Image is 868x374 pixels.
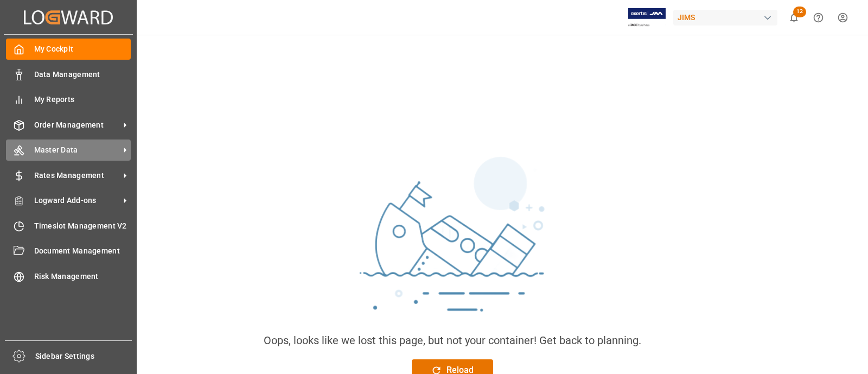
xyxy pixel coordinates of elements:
a: My Cockpit [6,39,131,60]
a: Document Management [6,240,131,262]
button: JIMS [673,7,782,28]
div: JIMS [673,10,777,26]
span: Document Management [34,245,131,257]
a: Risk Management [6,265,131,287]
span: Data Management [34,69,131,80]
span: Master Data [34,144,120,156]
span: My Reports [34,94,131,105]
a: My Reports [6,89,131,110]
span: Sidebar Settings [35,351,132,362]
a: Timeslot Management V2 [6,215,131,236]
button: show 12 new notifications [782,5,806,30]
span: Logward Add-ons [34,195,120,206]
button: Help Center [806,5,831,30]
div: Oops, looks like we lost this page, but not your container! Get back to planning. [264,332,641,348]
span: My Cockpit [34,43,131,55]
span: 12 [793,7,806,17]
span: Rates Management [34,170,120,181]
a: Data Management [6,64,131,85]
span: Risk Management [34,271,131,282]
span: Timeslot Management V2 [34,220,131,232]
span: Order Management [34,119,120,131]
img: sinking_ship.png [290,152,615,332]
img: Exertis%20JAM%20-%20Email%20Logo.jpg_1722504956.jpg [628,8,666,27]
